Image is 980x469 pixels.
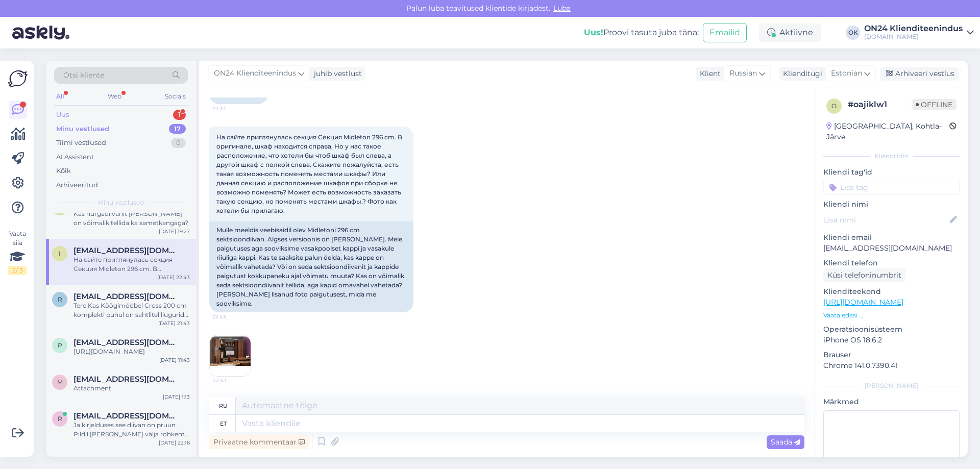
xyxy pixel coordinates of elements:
[98,198,144,207] span: Minu vestlused
[159,439,190,447] div: [DATE] 22:16
[56,124,109,134] div: Minu vestlused
[58,341,62,349] span: p
[823,381,960,390] div: [PERSON_NAME]
[56,138,106,148] div: Tiimi vestlused
[73,246,180,255] span: iriwa2004@list.ru
[779,68,822,79] div: Klienditugi
[8,69,28,88] img: Askly Logo
[73,384,190,393] div: Attachment
[159,228,190,235] div: [DATE] 19:27
[73,255,190,274] div: На сайте приглянулась секция Секция Midleton 296 cm. В оригинале, шкаф находится справа. Но у нас...
[826,121,949,142] div: [GEOGRAPHIC_DATA], Kohtla-Järve
[759,23,821,42] div: Aktiivne
[823,397,960,407] p: Märkmed
[8,229,27,275] div: Vaata siia
[823,324,960,335] p: Operatsioonisüsteem
[219,397,228,414] div: ru
[73,421,190,439] div: Ja kirjelduses see diivan on pruun . Pildil [PERSON_NAME] välja rohkem nagu beež. Kas tegelikult ...
[214,68,296,79] span: ON24 Klienditeenindus
[823,268,905,282] div: Küsi telefoninumbrit
[880,67,959,81] div: Arhiveeri vestlus
[823,199,960,210] p: Kliendi nimi
[848,98,912,111] div: # oajiklw1
[212,105,251,112] span: 22:37
[823,180,960,195] input: Lisa tag
[56,110,69,120] div: Uus
[209,435,309,449] div: Privaatne kommentaar
[56,180,98,190] div: Arhiveeritud
[912,99,957,110] span: Offline
[63,70,104,81] span: Otsi kliente
[823,311,960,320] p: Vaata edasi ...
[173,110,186,120] div: 1
[163,393,190,401] div: [DATE] 1:13
[550,4,574,13] span: Luba
[158,319,190,327] div: [DATE] 21:43
[220,415,227,432] div: et
[823,350,960,360] p: Brauser
[58,295,62,303] span: r
[729,68,757,79] span: Russian
[864,33,963,41] div: [DOMAIN_NAME]
[864,24,963,33] div: ON24 Klienditeenindus
[159,356,190,364] div: [DATE] 11:43
[823,152,960,161] div: Kliendi info
[823,243,960,254] p: [EMAIL_ADDRESS][DOMAIN_NAME]
[584,28,603,37] b: Uus!
[56,166,71,176] div: Kõik
[8,266,27,275] div: 2 / 3
[846,26,860,40] div: OK
[824,214,948,226] input: Lisa nimi
[73,301,190,319] div: Tere Kas Köögimööbel Cross 200 cm komplekti puhul on sahtlitel liugurid? Ette tänades RR
[157,274,190,281] div: [DATE] 22:43
[823,258,960,268] p: Kliendi telefon
[310,68,362,79] div: juhib vestlust
[210,335,251,376] img: Attachment
[823,360,960,371] p: Chrome 141.0.7390.41
[73,411,180,421] span: rincontrina@hotmail.com
[823,335,960,345] p: iPhone OS 18.6.2
[823,167,960,178] p: Kliendi tag'id
[73,375,180,384] span: muthatha@mail.ru
[73,209,190,228] div: Kas nurgadiivanit [PERSON_NAME] on võimalik tellida ka sametkangaga?
[73,347,190,356] div: [URL][DOMAIN_NAME]
[831,68,862,79] span: Estonian
[823,232,960,243] p: Kliendi email
[864,24,974,41] a: ON24 Klienditeenindus[DOMAIN_NAME]
[216,133,404,214] span: На сайте приглянулась секция Секция Midleton 296 cm. В оригинале, шкаф находится справа. Но у нас...
[171,138,186,148] div: 0
[106,90,124,103] div: Web
[823,298,903,307] a: [URL][DOMAIN_NAME]
[169,124,186,134] div: 17
[73,292,180,301] span: rriit@hotmail.com
[823,286,960,297] p: Klienditeekond
[584,27,699,39] div: Proovi tasuta juba täna:
[59,250,61,257] span: i
[54,90,66,103] div: All
[771,437,800,447] span: Saada
[213,377,251,384] span: 22:43
[56,152,94,162] div: AI Assistent
[212,313,251,320] span: 22:43
[163,90,188,103] div: Socials
[696,68,721,79] div: Klient
[703,23,747,42] button: Emailid
[209,221,413,312] div: Mulle meeldis veebisaidil olev Midletoni 296 cm sektsioondiivan. Algses versioonis on [PERSON_NAM...
[73,338,180,347] span: piretlankots@gmail.com
[57,378,63,386] span: m
[58,415,62,423] span: r
[831,102,837,110] span: o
